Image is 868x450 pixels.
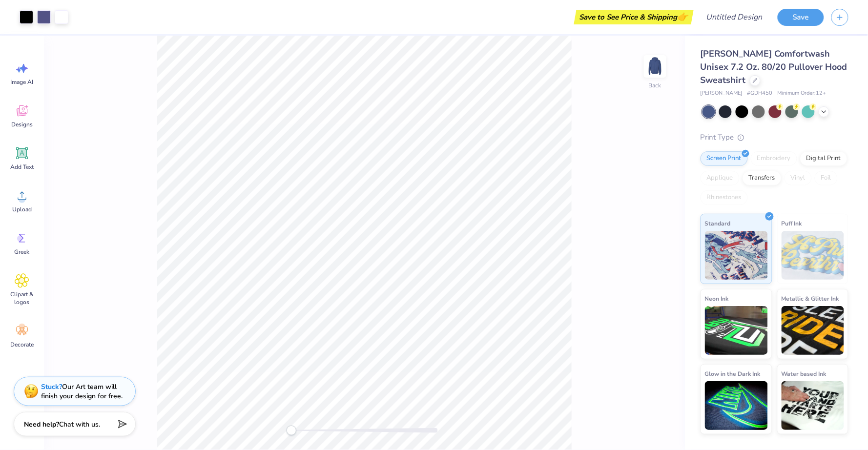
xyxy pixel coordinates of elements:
img: Puff Ink [782,231,845,280]
div: Screen Print [701,151,748,166]
span: Standard [705,218,731,228]
span: Add Text [10,163,34,171]
div: Back [649,81,661,90]
img: Standard [705,231,768,280]
img: Water based Ink [782,381,845,430]
strong: Stuck? [41,382,62,391]
div: Rhinestones [701,190,748,205]
img: Neon Ink [705,306,768,355]
div: Our Art team will finish your design for free. [41,382,123,401]
img: Back [645,57,665,76]
span: [PERSON_NAME] Comfortwash Unisex 7.2 Oz. 80/20 Pullover Hood Sweatshirt [701,48,847,86]
span: Water based Ink [782,368,827,379]
span: # GDH450 [747,89,773,98]
span: Clipart & logos [6,290,38,306]
div: Applique [701,171,740,185]
span: Greek [15,248,30,256]
span: Metallic & Glitter Ink [782,293,839,304]
span: Image AI [11,78,34,86]
span: Puff Ink [782,218,802,228]
span: Neon Ink [705,293,729,304]
span: Upload [12,205,32,213]
div: Vinyl [785,171,812,185]
strong: Need help? [24,420,59,429]
div: Embroidery [751,151,797,166]
div: Print Type [701,132,848,143]
span: Chat with us. [59,420,100,429]
span: Decorate [10,341,34,348]
img: Metallic & Glitter Ink [782,306,845,355]
input: Untitled Design [699,7,770,27]
span: 👉 [678,11,688,22]
div: Digital Print [800,151,847,166]
div: Transfers [743,171,782,185]
div: Save to See Price & Shipping [577,10,691,24]
button: Save [778,9,824,26]
span: Minimum Order: 12 + [778,89,827,98]
span: Glow in the Dark Ink [705,368,761,379]
img: Glow in the Dark Ink [705,381,768,430]
div: Accessibility label [287,426,296,435]
span: [PERSON_NAME] [701,89,743,98]
span: Designs [11,121,33,128]
div: Foil [815,171,838,185]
